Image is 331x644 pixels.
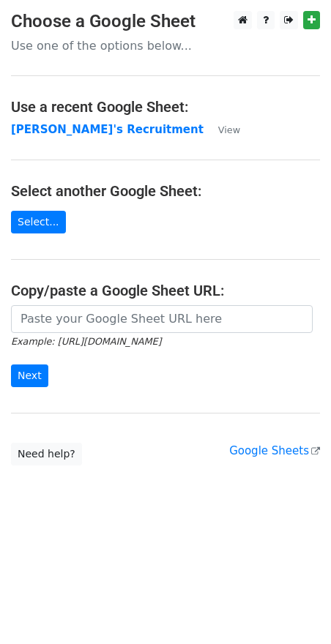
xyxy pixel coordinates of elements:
h3: Choose a Google Sheet [11,11,320,32]
a: [PERSON_NAME]'s Recruitment [11,123,204,136]
h4: Use a recent Google Sheet: [11,98,320,116]
small: Example: [URL][DOMAIN_NAME] [11,336,161,347]
p: Use one of the options below... [11,38,320,53]
a: Select... [11,211,66,233]
h4: Copy/paste a Google Sheet URL: [11,282,320,299]
a: Need help? [11,443,82,465]
h4: Select another Google Sheet: [11,182,320,200]
a: Google Sheets [229,444,320,457]
a: View [204,123,240,136]
small: View [218,124,240,135]
input: Paste your Google Sheet URL here [11,305,313,333]
input: Next [11,364,48,387]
